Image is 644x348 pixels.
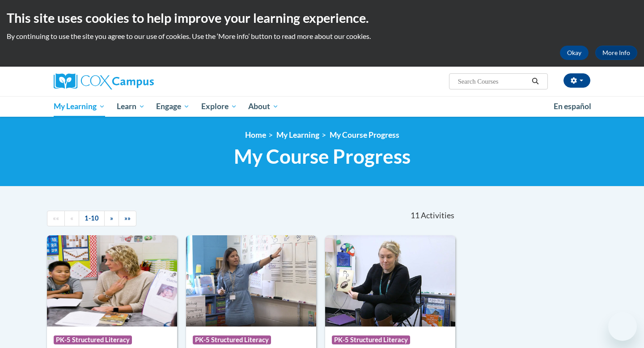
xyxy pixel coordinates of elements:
[40,96,604,117] div: Main menu
[554,102,591,111] span: En español
[186,235,316,327] img: Course Logo
[119,211,136,226] a: End
[421,211,454,221] span: Activities
[70,214,73,222] span: «
[548,97,597,116] a: En español
[7,9,637,27] h2: This site uses cookies to help improve your learning experience.
[47,235,177,327] img: Course Logo
[332,335,410,344] span: PK-5 Structured Literacy
[245,130,266,140] a: Home
[560,46,589,60] button: Okay
[457,76,529,87] input: Search Courses
[156,101,190,112] span: Engage
[7,31,637,41] p: By continuing to use the site you agree to our use of cookies. Use the ‘More info’ button to read...
[64,211,79,226] a: Previous
[150,96,195,117] a: Engage
[595,46,637,60] a: More Info
[117,101,145,112] span: Learn
[276,130,319,140] a: My Learning
[111,96,151,117] a: Learn
[104,211,119,226] a: Next
[193,335,271,344] span: PK-5 Structured Literacy
[325,235,455,327] img: Course Logo
[195,96,243,117] a: Explore
[529,76,542,87] button: Search
[53,214,59,222] span: ««
[48,96,111,117] a: My Learning
[54,73,154,89] img: Cox Campus
[124,214,131,222] span: »»
[54,335,132,344] span: PK-5 Structured Literacy
[248,101,279,112] span: About
[47,211,65,226] a: Begining
[79,211,105,226] a: 1-10
[201,101,237,112] span: Explore
[243,96,285,117] a: About
[563,73,590,88] button: Account Settings
[411,211,419,221] span: 11
[330,130,399,140] a: My Course Progress
[234,144,411,168] span: My Course Progress
[54,73,224,89] a: Cox Campus
[110,214,113,222] span: »
[54,101,105,112] span: My Learning
[608,312,637,341] iframe: Button to launch messaging window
